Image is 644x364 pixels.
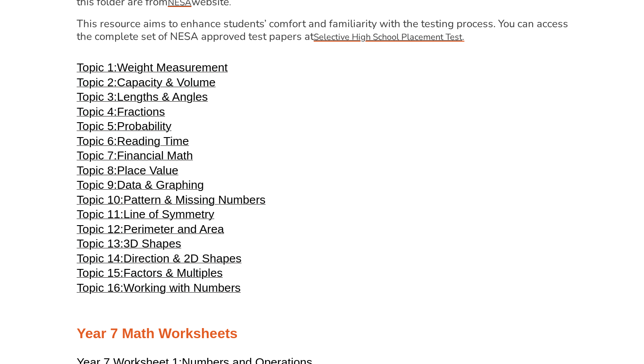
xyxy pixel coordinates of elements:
[77,241,181,250] a: Topic 13:3D Shapes
[77,76,117,89] span: Topic 2:
[314,31,462,43] u: Selective High School Placement Test
[77,237,124,250] span: Topic 13:
[77,252,124,265] span: Topic 14:
[117,149,193,162] span: Financial Math
[117,61,228,74] span: Weight Measurement
[77,212,214,220] a: Topic 11:Line of Symmetry
[77,65,228,74] a: Topic 1:Weight Measurement
[77,270,223,279] a: Topic 15:Factors & Multiples
[117,105,165,118] span: Fractions
[77,149,117,162] span: Topic 7:
[77,281,124,294] span: Topic 16:
[77,226,224,235] a: Topic 12:Perimeter and Area
[77,178,117,191] span: Topic 9:
[117,164,178,177] span: Place Value
[77,109,165,118] a: Topic 4:Fractions
[117,90,208,103] span: Lengths & Angles
[77,80,216,88] a: Topic 2:Capacity & Volume
[117,134,189,148] span: Reading Time
[77,138,189,147] a: Topic 6:Reading Time
[314,29,464,43] a: Selective High School Placement Test.
[124,223,224,236] span: Perimeter and Area
[494,265,644,364] iframe: Chat Widget
[77,105,117,118] span: Topic 4:
[462,31,464,43] span: .
[77,18,568,44] h4: This resource aims to enhance students’ comfort and familiarity with the testing process. You can...
[77,120,117,133] span: Topic 5:
[77,325,567,343] h2: Year 7 Math Worksheets
[77,285,241,294] a: Topic 16:Working with Numbers
[117,76,216,89] span: Capacity & Volume
[77,266,124,279] span: Topic 15:
[77,168,178,177] a: Topic 8:Place Value
[77,61,117,74] span: Topic 1:
[77,193,124,206] span: Topic 10:
[77,134,117,148] span: Topic 6:
[77,256,241,265] a: Topic 14:Direction & 2D Shapes
[77,182,204,191] a: Topic 9:Data & Graphing
[124,252,242,265] span: Direction & 2D Shapes
[124,237,181,250] span: 3D Shapes
[117,120,171,133] span: Probability
[77,208,124,221] span: Topic 11:
[124,281,241,294] span: Working with Numbers
[77,197,265,206] a: Topic 10:Pattern & Missing Numbers
[117,178,204,191] span: Data & Graphing
[124,193,265,206] span: Pattern & Missing Numbers
[124,266,223,279] span: Factors & Multiples
[77,124,171,132] a: Topic 5:Probability
[77,223,124,236] span: Topic 12:
[77,153,193,162] a: Topic 7:Financial Math
[124,208,214,221] span: Line of Symmetry
[77,164,117,177] span: Topic 8:
[77,94,208,103] a: Topic 3:Lengths & Angles
[77,90,117,103] span: Topic 3:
